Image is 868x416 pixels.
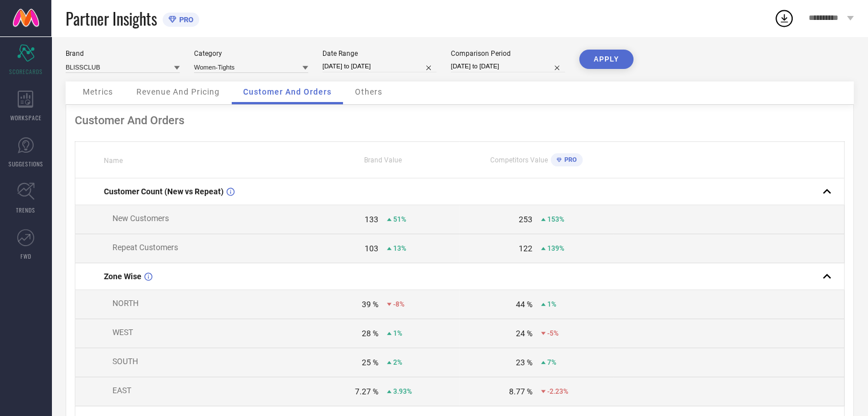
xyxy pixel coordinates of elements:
input: Select date range [322,60,437,72]
div: 25 % [362,358,378,367]
span: 1% [547,300,556,308]
span: -5% [547,329,559,337]
span: 153% [547,215,564,223]
span: Partner Insights [66,7,157,30]
div: 7.27 % [355,387,378,396]
span: Customer Count (New vs Repeat) [104,187,224,196]
div: 23 % [516,358,532,367]
div: 8.77 % [509,387,532,396]
span: Zone Wise [104,272,142,281]
div: Category [194,50,308,58]
span: FWD [21,252,31,260]
span: Customer And Orders [243,87,332,96]
div: Brand [66,50,180,58]
div: Customer And Orders [75,113,845,127]
span: PRO [562,156,577,164]
span: 2% [393,358,402,366]
div: 253 [519,215,532,224]
span: Revenue And Pricing [136,87,220,96]
div: 24 % [516,329,532,338]
span: 51% [393,215,406,223]
span: 7% [547,358,556,366]
span: Brand Value [364,156,402,164]
span: Repeat Customers [112,243,178,252]
div: Open download list [774,8,794,28]
div: Date Range [322,50,437,58]
span: WEST [112,328,133,337]
span: EAST [112,386,131,395]
span: Metrics [83,87,113,96]
div: 133 [365,215,378,224]
span: TRENDS [16,206,35,214]
div: Comparison Period [451,50,565,58]
span: 1% [393,329,402,337]
span: NORTH [112,299,139,308]
span: 139% [547,244,564,252]
div: 39 % [362,300,378,309]
div: 103 [365,244,378,253]
span: 13% [393,244,406,252]
span: Name [104,157,123,165]
span: SUGGESTIONS [9,160,43,168]
span: New Customers [112,214,169,223]
span: 3.93% [393,388,412,395]
span: Others [355,87,382,96]
span: SOUTH [112,357,138,366]
span: PRO [176,15,193,24]
span: Competitors Value [490,156,548,164]
button: APPLY [579,50,633,69]
span: SCORECARDS [9,67,43,76]
span: WORKSPACE [10,113,42,122]
input: Select comparison period [451,60,565,72]
div: 44 % [516,300,532,309]
div: 122 [519,244,532,253]
span: -2.23% [547,388,568,395]
div: 28 % [362,329,378,338]
span: -8% [393,300,405,308]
